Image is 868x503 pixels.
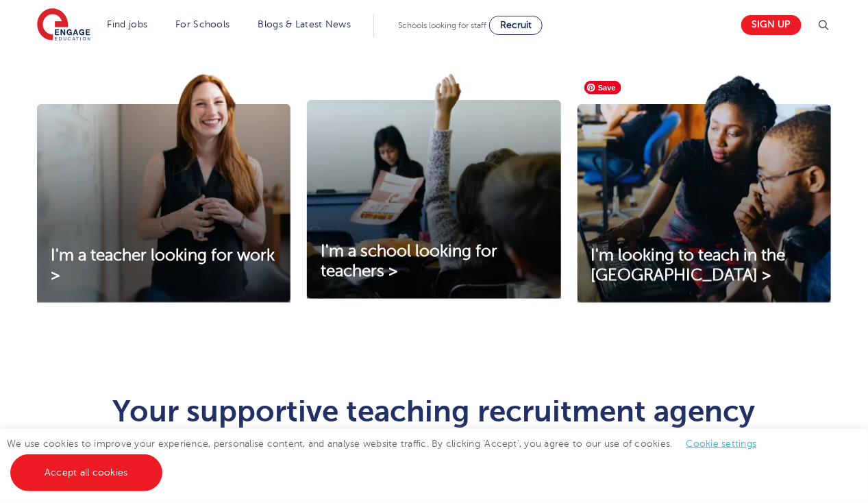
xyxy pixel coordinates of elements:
span: Recruit [500,20,532,30]
a: I'm a teacher looking for work > [37,246,290,286]
span: Save [584,81,621,95]
span: Schools looking for staff [398,21,486,30]
a: I'm a school looking for teachers > [307,242,560,282]
img: I'm a school looking for teachers [307,74,560,299]
a: Blogs & Latest News [258,19,351,29]
a: Find jobs [108,19,148,29]
a: For Schools [175,19,230,29]
a: Sign up [741,15,802,35]
span: I'm a teacher looking for work > [51,246,275,284]
img: I'm a teacher looking for work [37,74,290,303]
img: I'm looking to teach in the UK [578,74,831,303]
a: Recruit [489,16,543,35]
span: We use cookies to improve your experience, personalise content, and analyse website traffic. By c... [7,439,771,478]
a: Cookie settings [686,439,757,449]
span: I'm looking to teach in the [GEOGRAPHIC_DATA] > [591,246,786,284]
span: I'm a school looking for teachers > [321,242,497,280]
h1: Your supportive teaching recruitment agency [98,396,770,426]
img: Engage Education [37,8,90,42]
a: Accept all cookies [10,454,162,491]
a: I'm looking to teach in the [GEOGRAPHIC_DATA] > [578,246,831,286]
